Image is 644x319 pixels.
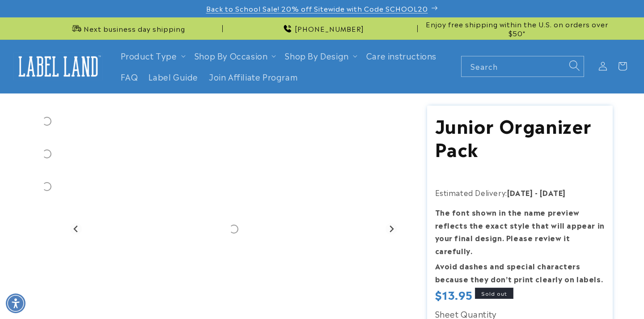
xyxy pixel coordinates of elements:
div: Go to slide 3 [31,171,63,202]
summary: Shop By Design [280,45,360,66]
div: Announcement [226,17,418,39]
span: Label Guide [148,72,198,82]
span: $13.95 [435,288,473,302]
strong: The font shown in the name preview reflects the exact style that will appear in your final design... [435,207,605,256]
a: Label Guide [143,66,203,87]
strong: Avoid dashes and special characters because they don’t print clearly on labels. [435,260,603,284]
span: Join Affiliate Program [209,72,298,82]
button: Search [564,56,584,76]
h1: Junior Organizer Pack [435,113,605,160]
img: Label Land [13,52,103,80]
strong: - [535,187,538,198]
span: FAQ [121,72,138,82]
a: FAQ [115,66,144,87]
button: Previous slide [70,223,82,235]
span: Shop By Occasion [195,51,268,61]
div: Go to slide 1 [31,106,63,137]
div: Announcement [421,17,613,39]
span: Next business day shipping [84,24,185,33]
span: Care instructions [366,51,436,61]
a: Care instructions [361,45,442,66]
div: Announcement [31,17,223,39]
strong: [DATE] [540,187,566,198]
strong: [DATE] [507,187,533,198]
span: Enjoy free shipping within the U.S. on orders over $50* [421,20,613,37]
div: Accessibility Menu [6,293,25,313]
a: Label Land [10,49,106,84]
a: Product Type [121,50,177,61]
span: [PHONE_NUMBER] [295,24,364,33]
span: Back to School Sale! 20% off Sitewide with Code SCHOOL20 [206,4,428,13]
a: Join Affiliate Program [203,66,303,87]
summary: Shop By Occasion [189,45,280,66]
summary: Product Type [115,45,189,66]
span: Sold out [475,288,513,299]
p: Estimated Delivery: [435,186,605,199]
button: Next slide [386,223,398,235]
div: Go to slide 2 [31,138,63,170]
a: Shop By Design [285,50,348,61]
